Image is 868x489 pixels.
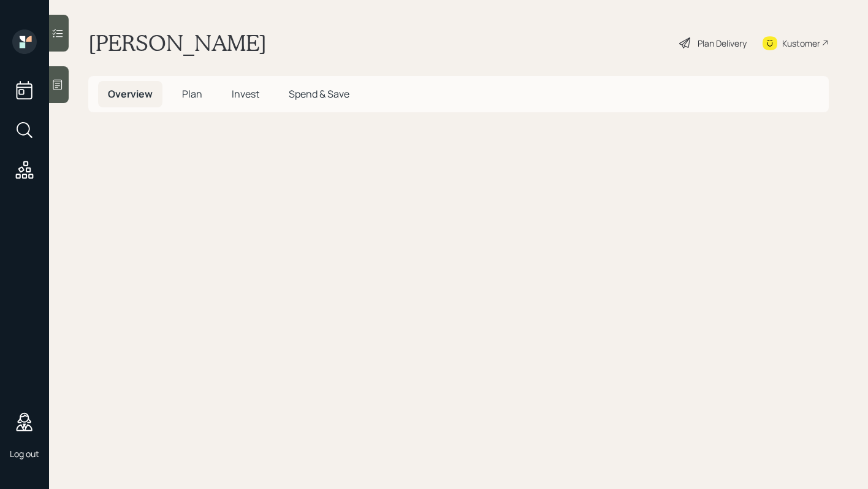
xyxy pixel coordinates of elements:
span: Spend & Save [289,87,349,101]
div: Kustomer [782,37,820,50]
span: Plan [182,87,202,101]
div: Plan Delivery [698,37,747,50]
span: Overview [108,87,153,101]
h1: [PERSON_NAME] [88,29,267,56]
span: Invest [232,87,259,101]
div: Log out [10,448,39,460]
